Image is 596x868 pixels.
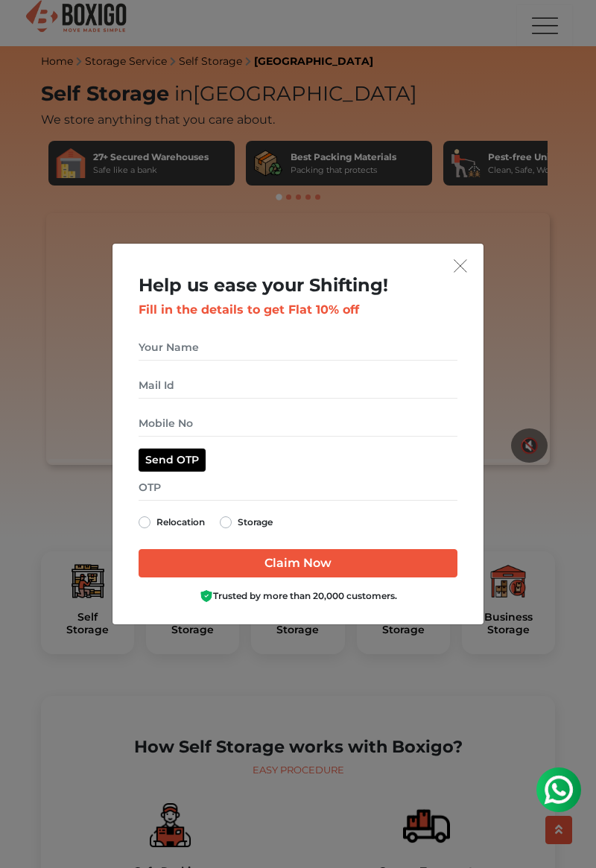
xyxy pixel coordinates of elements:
[139,411,458,437] input: Mobile No
[139,302,458,317] h3: Fill in the details to get Flat 10% off
[139,449,206,472] button: Send OTP
[200,589,213,603] img: Boxigo Customer Shield
[139,373,458,399] input: Mail Id
[139,475,458,501] input: OTP
[238,513,273,531] label: Storage
[139,589,458,604] div: Trusted by more than 20,000 customers.
[139,275,458,297] h2: Help us ease your Shifting!
[15,15,45,45] img: whatsapp-icon.svg
[139,549,458,577] input: Claim Now
[139,335,458,361] input: Your Name
[156,513,205,531] label: Relocation
[454,259,467,273] img: exit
